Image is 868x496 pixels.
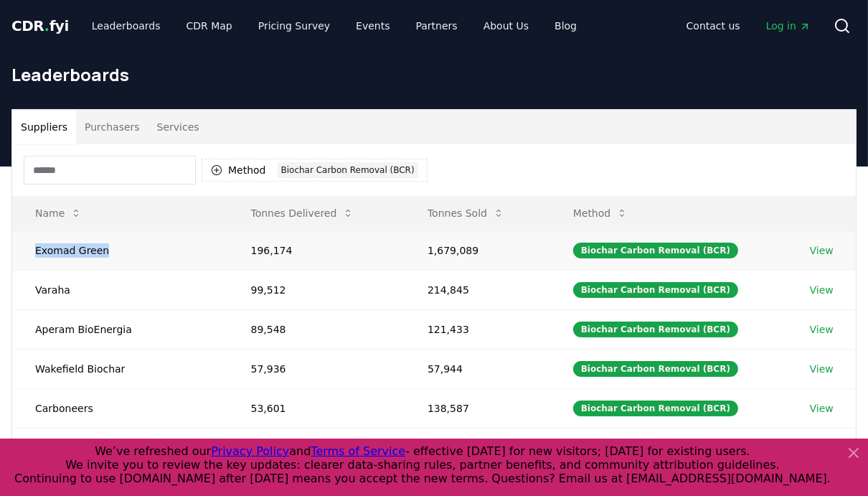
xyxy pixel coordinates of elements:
[675,13,752,39] a: Contact us
[80,13,588,39] nav: Main
[12,349,228,388] td: Wakefield Biochar
[11,16,69,36] a: CDR.fyi
[405,230,550,270] td: 1,679,089
[573,282,738,298] div: Biochar Carbon Removal (BCR)
[11,17,69,34] span: CDR fyi
[12,428,228,467] td: Pacific Biochar
[562,199,640,228] button: Method
[12,230,228,270] td: Exomad Green
[76,110,148,144] button: Purchasers
[12,388,228,428] td: Carboneers
[405,388,550,428] td: 138,587
[810,322,834,337] a: View
[228,349,405,388] td: 57,936
[240,199,366,228] button: Tonnes Delivered
[12,110,76,144] button: Suppliers
[416,199,516,228] button: Tonnes Sold
[755,13,822,39] a: Log in
[175,13,244,39] a: CDR Map
[44,17,49,34] span: .
[278,162,418,178] div: Biochar Carbon Removal (BCR)
[573,361,738,377] div: Biochar Carbon Removal (BCR)
[405,349,550,388] td: 57,944
[228,428,405,467] td: 49,125
[810,362,834,376] a: View
[766,19,811,33] span: Log in
[543,13,588,39] a: Blog
[405,270,550,309] td: 214,845
[24,199,93,228] button: Name
[405,309,550,349] td: 121,433
[405,13,469,39] a: Partners
[573,322,738,337] div: Biochar Carbon Removal (BCR)
[472,13,540,39] a: About Us
[810,283,834,297] a: View
[148,110,208,144] button: Services
[202,159,428,182] button: MethodBiochar Carbon Removal (BCR)
[228,230,405,270] td: 196,174
[228,388,405,428] td: 53,601
[810,401,834,416] a: View
[12,270,228,309] td: Varaha
[573,243,738,258] div: Biochar Carbon Removal (BCR)
[573,401,738,416] div: Biochar Carbon Removal (BCR)
[810,243,834,258] a: View
[228,309,405,349] td: 89,548
[675,13,822,39] nav: Main
[228,270,405,309] td: 99,512
[80,13,172,39] a: Leaderboards
[405,428,550,467] td: 52,625
[247,13,341,39] a: Pricing Survey
[12,309,228,349] td: Aperam BioEnergia
[11,63,857,86] h1: Leaderboards
[344,13,401,39] a: Events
